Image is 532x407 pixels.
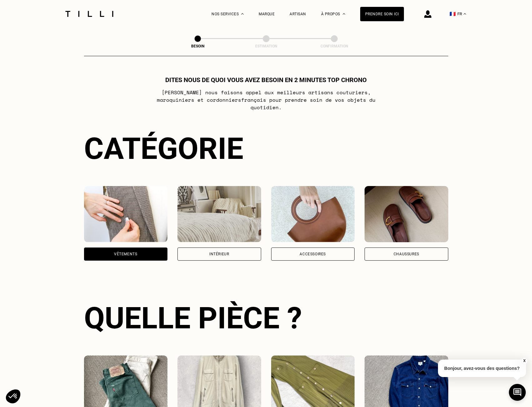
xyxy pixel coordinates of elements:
[365,186,448,242] img: Chaussures
[241,13,244,15] img: Menu déroulant
[290,12,306,16] a: Artisan
[114,252,137,256] div: Vêtements
[63,11,116,17] img: Logo du service de couturière Tilli
[142,89,390,111] p: [PERSON_NAME] nous faisons appel aux meilleurs artisans couturiers , maroquiniers et cordonniers ...
[177,186,261,242] img: Intérieur
[271,186,355,242] img: Accessoires
[84,301,448,336] div: Quelle pièce ?
[424,10,431,18] img: icône connexion
[167,44,229,48] div: Besoin
[343,13,345,15] img: Menu déroulant à propos
[394,252,419,256] div: Chaussures
[438,360,526,377] p: Bonjour, avez-vous des questions?
[209,252,229,256] div: Intérieur
[464,13,466,15] img: menu déroulant
[84,131,448,166] div: Catégorie
[360,7,404,21] a: Prendre soin ici
[450,11,456,17] span: 🇫🇷
[303,44,365,48] div: Confirmation
[259,12,275,16] a: Marque
[84,186,168,242] img: Vêtements
[165,76,367,84] h1: Dites nous de quoi vous avez besoin en 2 minutes top chrono
[300,252,326,256] div: Accessoires
[521,357,527,364] button: X
[235,44,297,48] div: Estimation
